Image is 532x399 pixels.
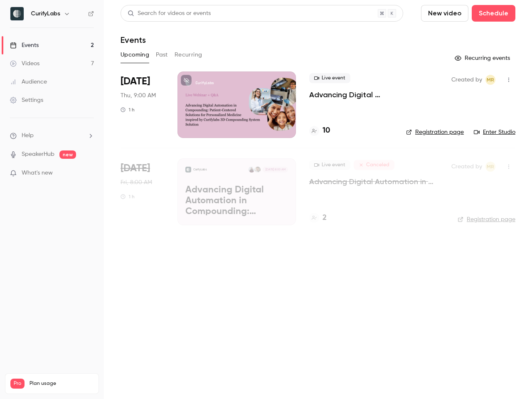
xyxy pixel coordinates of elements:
span: Pro [10,379,25,389]
a: 2 [309,212,327,224]
button: Recurring events [451,52,515,65]
p: Advancing Digital Automation in Compounding: Patient-Centered Solutions for Personalized Medicine... [185,185,288,217]
span: [DATE] [121,162,150,175]
iframe: Noticeable Trigger [84,170,94,177]
a: SpeakerHub [22,150,54,159]
img: CurifyLabs [10,7,24,20]
h4: 10 [323,125,330,136]
div: 1 h [121,193,135,200]
span: Created by [451,75,482,85]
img: Advancing Digital Automation in Compounding: Patient-Centered Solutions for Personalized Medicine... [185,167,191,172]
span: What's new [22,169,53,177]
span: [DATE] 8:00 AM [263,167,288,172]
a: Registration page [458,215,515,224]
li: help-dropdown-opener [10,131,94,140]
button: Upcoming [121,48,149,62]
button: New video [421,5,468,22]
a: Advancing Digital Automation in Compounding: Patient-Centered Solutions for Personalized Medicine... [309,177,438,187]
div: Settings [10,96,43,104]
h1: Events [121,35,146,45]
div: Search for videos or events [128,9,211,18]
p: CurifyLabs [193,167,207,172]
div: Audience [10,78,47,86]
div: Sep 19 Fri, 6:00 PM (Europe/Helsinki) [121,158,164,225]
div: 1 h [121,106,135,113]
span: Fri, 8:00 AM [121,178,152,187]
span: Live event [309,160,350,170]
span: Thu, 9:00 AM [121,91,156,100]
span: Marion Roussel [485,75,495,85]
a: Advancing Digital Automation in Compounding: Patient-Centered Solutions for Personalized Medicine... [309,90,393,100]
span: Help [22,131,34,140]
span: MR [487,75,494,85]
span: Canceled [354,160,394,170]
a: Advancing Digital Automation in Compounding: Patient-Centered Solutions for Personalized Medicine... [177,158,296,225]
div: Videos [10,59,39,68]
span: Plan usage [30,380,94,387]
button: Schedule [472,5,515,22]
div: Sep 18 Thu, 7:00 PM (Europe/Helsinki) [121,71,164,138]
img: Niklas Sandler [255,167,261,172]
span: [DATE] [121,75,150,88]
span: Marion Roussel [485,162,495,172]
h6: CurifyLabs [31,10,60,18]
span: Live event [309,73,350,83]
span: MR [487,162,494,172]
a: Enter Studio [474,128,515,136]
button: Recurring [175,48,202,62]
a: 10 [309,125,330,136]
h4: 2 [323,212,327,224]
span: Created by [451,162,482,172]
button: Past [156,48,168,62]
a: Registration page [406,128,464,136]
div: Events [10,41,39,49]
span: new [59,150,76,159]
img: Ludmila Hrižanovska [249,167,254,172]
